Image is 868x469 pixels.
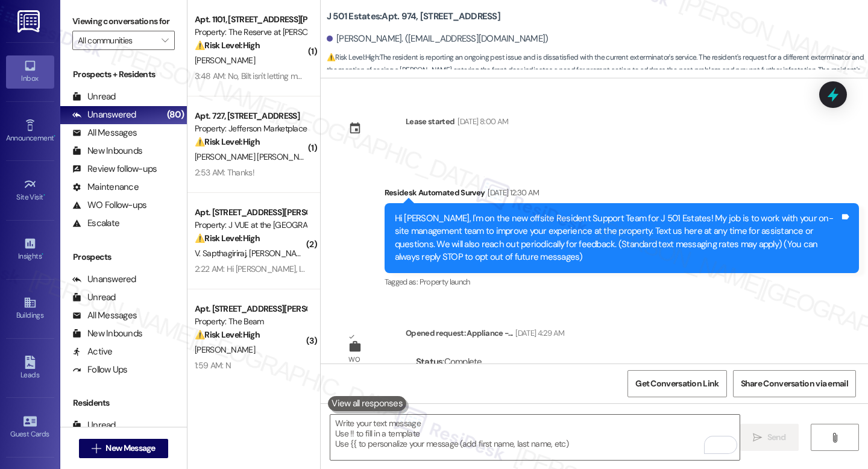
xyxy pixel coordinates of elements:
a: Insights • [6,233,54,266]
div: Apt. 727, [STREET_ADDRESS] [195,110,306,122]
div: Maintenance [72,181,139,194]
div: Unread [72,419,116,432]
div: Unanswered [72,109,136,121]
div: Opened request: Appliance -... [406,327,564,344]
div: Apt. [STREET_ADDRESS][PERSON_NAME] [195,206,306,219]
strong: ⚠️ Risk Level: High [195,233,260,244]
label: Viewing conversations for [72,12,175,31]
div: (80) [164,105,187,124]
span: : The resident is reporting an ongoing pest issue and is dissatisfied with the current exterminat... [327,51,868,90]
input: All communities [78,31,156,50]
div: Lease started [406,115,455,128]
button: Share Conversation via email [733,370,856,397]
span: Share Conversation via email [741,377,848,390]
div: [PERSON_NAME]. ([EMAIL_ADDRESS][DOMAIN_NAME]) [327,33,549,45]
span: [PERSON_NAME] [249,248,313,259]
b: Status [416,356,443,368]
div: Tagged as: [385,273,859,291]
span: • [54,132,55,140]
a: Guest Cards [6,411,54,444]
span: • [43,191,45,200]
a: Inbox [6,55,54,88]
span: [PERSON_NAME] [195,344,255,355]
div: New Inbounds [72,327,142,340]
div: Property: Jefferson Marketplace [195,122,306,135]
strong: ⚠️ Risk Level: High [195,40,260,51]
div: WO Follow-ups [72,199,146,212]
i:  [830,433,839,442]
strong: ⚠️ Risk Level: High [195,329,260,340]
span: Property launch [420,277,470,287]
div: Review follow-ups [72,163,157,175]
div: New Inbounds [72,145,142,157]
div: [DATE] 8:00 AM [454,115,508,128]
span: Send [767,431,786,444]
div: 1:59 AM: N [195,360,231,371]
button: Send [740,424,799,451]
div: [DATE] 4:29 AM [512,327,564,339]
div: : Complete [416,353,496,371]
span: • [42,250,43,259]
div: Hi [PERSON_NAME], I'm on the new offsite Resident Support Team for J 501 Estates! My job is to wo... [395,212,840,264]
span: V. Sapthagiriraj [195,248,249,259]
span: Get Conversation Link [635,377,719,390]
div: Residesk Automated Survey [385,186,859,203]
div: [DATE] 12:30 AM [485,186,539,199]
i:  [753,433,762,442]
div: Prospects [60,251,187,263]
div: All Messages [72,309,137,322]
div: Active [72,345,113,358]
span: [PERSON_NAME] [195,55,255,66]
div: Property: J VUE at the [GEOGRAPHIC_DATA] [195,219,306,231]
div: Prospects + Residents [60,68,187,81]
div: 3:48 AM: No, Bilt isn't letting me process payment. is it possible you can help? [195,71,462,81]
i:  [162,36,168,45]
img: ResiDesk Logo [17,10,42,33]
strong: ⚠️ Risk Level: High [195,136,260,147]
span: New Message [105,442,155,455]
button: New Message [79,439,168,458]
textarea: To enrich screen reader interactions, please activate Accessibility in Grammarly extension settings [330,415,740,460]
div: Apt. [STREET_ADDRESS][PERSON_NAME] [195,303,306,315]
div: All Messages [72,127,137,139]
a: Leads [6,352,54,385]
div: 2:53 AM: Thanks! [195,167,254,178]
div: Follow Ups [72,364,128,376]
i:  [92,444,101,453]
div: Unread [72,291,116,304]
div: Residents [60,397,187,409]
div: WO [348,353,360,366]
div: Unread [72,90,116,103]
b: J 501 Estates: Apt. 974, [STREET_ADDRESS] [327,10,500,23]
a: Buildings [6,292,54,325]
div: Unanswered [72,273,136,286]
strong: ⚠️ Risk Level: High [327,52,379,62]
div: Property: The Reserve at [PERSON_NAME][GEOGRAPHIC_DATA] [195,26,306,39]
div: Escalate [72,217,119,230]
a: Site Visit • [6,174,54,207]
div: Apt. 1101, [STREET_ADDRESS][PERSON_NAME] [195,13,306,26]
button: Get Conversation Link [627,370,726,397]
div: Property: The Beam [195,315,306,328]
span: [PERSON_NAME] [PERSON_NAME] [195,151,317,162]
